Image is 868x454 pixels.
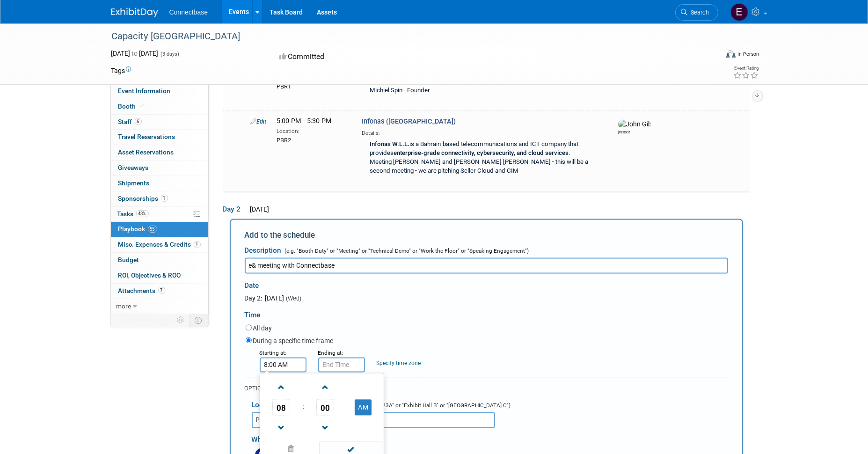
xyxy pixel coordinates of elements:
span: 7 [158,287,165,294]
input: Start Time [260,357,306,372]
b: Infonas W.L.L. [370,140,409,147]
span: more [117,302,131,310]
span: Staff [118,118,142,125]
span: Search [688,9,709,16]
span: 5:00 PM - 5:30 PM [277,117,332,125]
label: All day [253,323,272,333]
a: Increment Minute [316,375,334,399]
div: OPTIONAL DETAILS: [245,384,728,393]
img: Edison Smith-Stubbs [730,3,748,21]
a: Shipments [111,176,208,191]
a: Decrement Hour [272,416,290,439]
div: Capacity [GEOGRAPHIC_DATA] [109,28,704,45]
a: Booth [111,99,208,114]
a: more [111,299,208,314]
div: Add to the schedule [245,229,728,241]
span: Shipments [118,179,150,187]
span: Asset Reservations [118,148,174,156]
span: Sponsorships [118,195,168,202]
div: Committed [277,49,483,65]
label: During a specific time frame [253,336,334,345]
div: is a Bahrain-based telecommunications and ICT company that provides . Meeting [PERSON_NAME] and [... [362,137,602,179]
span: Day 2 [223,204,246,214]
span: Misc. Expenses & Credits [118,241,201,248]
a: Edit [251,118,267,125]
a: Budget [111,253,208,268]
a: Attachments7 [111,284,208,299]
input: End Time [318,357,365,372]
span: [DATE] [248,205,270,213]
div: Event Format [663,49,759,63]
body: Rich Text Area. Press ALT-0 for help. [5,4,463,13]
span: 6 [135,118,142,125]
div: Location: [277,126,348,135]
span: Event Information [118,87,171,95]
button: AM [355,399,372,415]
div: Michiel Spin - Founder [362,83,602,99]
span: (e.g. "Exhibit Booth" or "Meeting Room 123A" or "Exhibit Hall B" or "[GEOGRAPHIC_DATA] C") [281,402,511,409]
img: ExhibitDay [111,8,158,17]
span: 43% [136,210,149,217]
span: [DATE] [DATE] [111,50,159,57]
a: Event Information [111,84,208,99]
a: Asset Reservations [111,145,208,160]
span: ROI, Objectives & ROO [118,271,181,279]
img: Format-Inperson.png [726,50,736,58]
span: Pick Hour [272,399,290,416]
small: Starting at: [260,350,287,356]
td: : [301,399,306,416]
span: Day 2: [245,294,263,302]
span: 55 [148,226,157,233]
a: Specify time zone [377,360,421,366]
span: Attachments [118,287,165,294]
a: Decrement Minute [316,416,334,439]
span: Pick Minute [316,399,334,416]
span: Description [245,246,282,255]
a: ROI, Objectives & ROO [111,268,208,283]
td: Personalize Event Tab Strip [173,314,190,326]
p: Meeting with execs from e&. Buyer and Seller Cloud opportunity. Wikll brief beforehand. [6,4,462,13]
a: Sponsorships1 [111,191,208,206]
td: Tags [111,66,131,75]
div: Date [245,273,438,293]
span: Connectbase [169,8,208,16]
div: In-Person [737,51,759,58]
a: Giveaways [111,161,208,176]
span: [DATE] [264,294,284,302]
a: Increment Hour [272,375,290,399]
span: Infonas ([GEOGRAPHIC_DATA]) [362,117,456,125]
div: John Giblin [618,129,630,135]
a: Search [675,4,718,21]
span: to [131,50,139,57]
a: Staff6 [111,115,208,130]
span: (e.g. "Booth Duty" or "Meeting" or "Technical Demo" or "Work the Floor" or "Speaking Engagement") [283,248,529,254]
div: Event Rating [733,66,759,71]
div: Who's involved? [252,430,728,446]
span: Location [252,401,280,409]
span: Booth [118,103,147,110]
div: PBR1 [277,81,348,91]
a: Misc. Expenses & Credits1 [111,237,208,252]
div: Details: [362,126,602,137]
span: Playbook [118,225,157,233]
i: Booth reservation complete [140,103,145,109]
span: Tasks [117,210,149,218]
div: Time [245,303,728,322]
a: Playbook55 [111,222,208,237]
span: Travel Reservations [118,133,175,140]
span: (3 days) [160,51,180,57]
span: Giveaways [118,164,149,171]
span: (Wed) [286,295,302,302]
a: Travel Reservations [111,130,208,145]
small: Ending at: [318,350,343,356]
span: Budget [118,256,139,264]
a: Tasks43% [111,207,208,222]
span: 1 [194,241,201,248]
td: Toggle Event Tabs [189,314,208,326]
b: enterprise-grade connectivity, cybersecurity, and cloud services [394,149,569,156]
img: John Giblin [618,119,651,129]
div: PBR2 [277,135,348,145]
span: 1 [161,195,168,202]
